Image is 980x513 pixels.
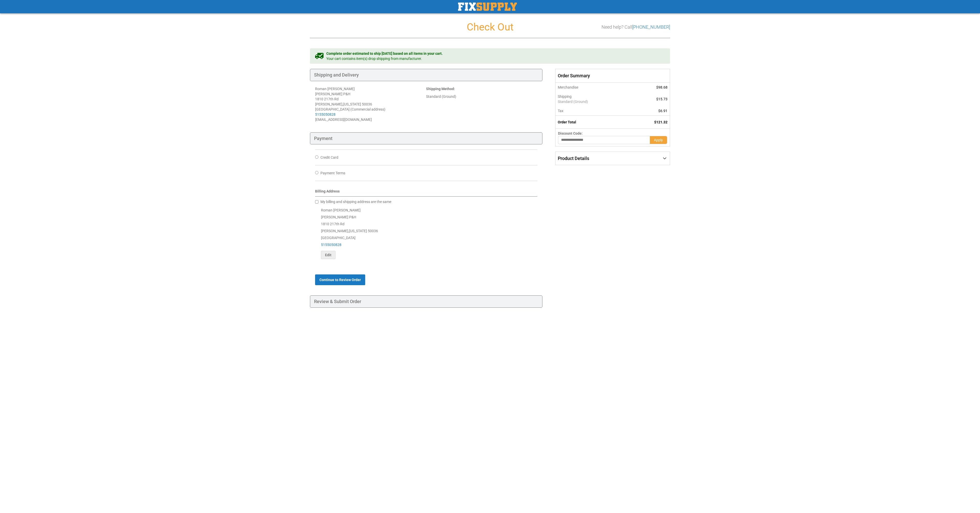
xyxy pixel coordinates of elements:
[555,83,631,92] th: Merchandise
[426,87,454,91] span: Shipping Method
[458,3,517,11] a: store logo
[326,51,443,56] span: Complete order estimated to ship [DATE] based on all items in your cart.
[315,274,365,285] button: Continue to Review Order
[321,251,336,259] button: Edit
[656,97,667,101] span: $15.73
[555,69,670,83] span: Order Summary
[558,99,628,104] span: Standard (Ground)
[320,200,391,204] span: My billing and shipping address are the same
[558,156,589,161] span: Product Details
[426,94,537,99] div: Standard (Ground)
[654,138,663,142] span: Apply
[310,295,542,308] div: Review & Submit Order
[310,22,670,33] h1: Check Out
[325,253,331,257] span: Edit
[320,171,345,175] span: Payment Terms
[310,69,542,81] div: Shipping and Delivery
[632,24,670,30] a: [PHONE_NUMBER]
[650,136,667,144] button: Apply
[656,85,667,89] span: $98.68
[310,132,542,145] div: Payment
[426,87,455,91] strong: :
[558,120,576,124] strong: Order Total
[349,229,367,233] span: [US_STATE]
[320,155,338,159] span: Credit Card
[555,106,631,116] th: Tax
[321,243,341,247] a: 5155050828
[602,25,670,30] h3: Need help? Call
[654,120,667,124] span: $121.32
[343,102,361,106] span: [US_STATE]
[315,117,372,122] span: [EMAIL_ADDRESS][DOMAIN_NAME]
[558,94,572,99] span: Shipping
[458,3,517,11] img: Fix Industrial Supply
[658,109,667,113] span: $6.91
[558,131,583,135] span: Discount Code:
[315,112,336,116] a: 5155050828
[326,56,443,61] span: Your cart contains item(s) drop shipping from manufacturer.
[319,278,361,282] span: Continue to Review Order
[315,86,426,122] address: Roman [PERSON_NAME] [PERSON_NAME] P&H 1810 217th Rd [PERSON_NAME] , 50036 [GEOGRAPHIC_DATA] (Comm...
[315,207,537,259] div: Roman [PERSON_NAME] [PERSON_NAME] P&H 1810 217th Rd [PERSON_NAME] , 50036 [GEOGRAPHIC_DATA]
[315,189,537,197] div: Billing Address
